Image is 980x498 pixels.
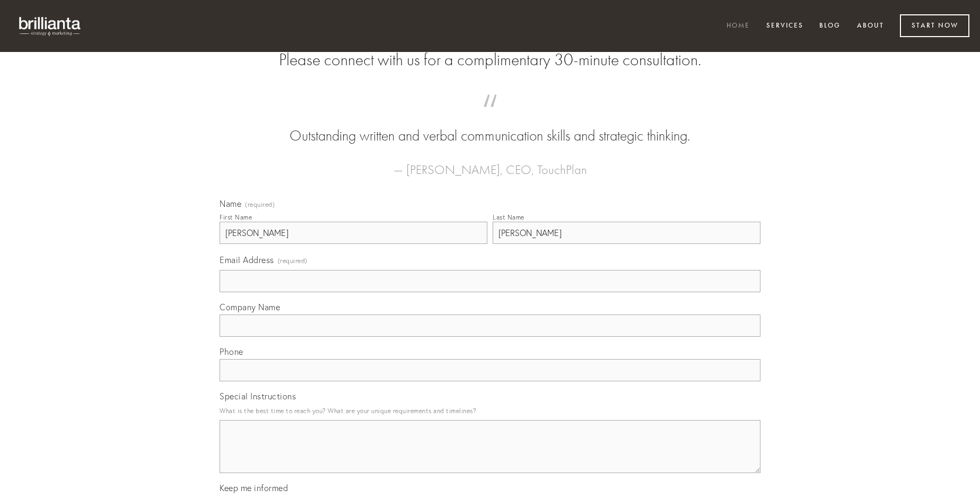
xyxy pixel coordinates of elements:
[237,105,743,146] blockquote: Outstanding written and verbal communication skills and strategic thinking.
[850,18,891,35] a: About
[220,346,243,357] span: Phone
[220,483,288,493] span: Keep me informed
[493,213,524,221] div: Last Name
[237,105,743,126] span: “
[245,202,275,208] span: (required)
[812,18,847,35] a: Blog
[220,50,760,70] h2: Please connect with us for a complimentary 30-minute consultation.
[11,11,90,41] img: brillianta - research, strategy, marketing
[220,213,252,221] div: First Name
[237,146,743,180] figcaption: — [PERSON_NAME], CEO, TouchPlan
[759,18,810,35] a: Services
[278,254,308,268] span: (required)
[220,391,296,401] span: Special Instructions
[220,302,280,312] span: Company Name
[720,18,757,35] a: Home
[220,255,274,265] span: Email Address
[220,404,760,418] p: What is the best time to reach you? What are your unique requirements and timelines?
[220,198,241,209] span: Name
[900,14,969,37] a: Start Now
